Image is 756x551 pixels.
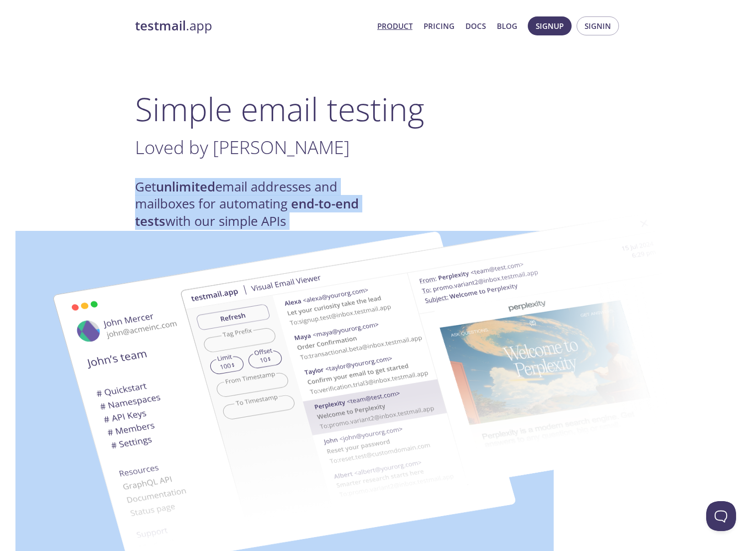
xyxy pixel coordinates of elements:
[465,19,486,32] a: Docs
[135,17,369,34] a: testmail.app
[135,17,186,34] strong: testmail
[424,19,454,32] a: Pricing
[577,16,619,35] button: Signin
[156,178,215,195] strong: unlimited
[536,19,564,32] span: Signup
[528,16,572,35] button: Signup
[135,179,378,230] h4: Get email addresses and mailboxes for automating with our simple APIs
[497,19,517,32] a: Blog
[135,90,621,128] h1: Simple email testing
[706,501,736,531] iframe: Help Scout Beacon - Open
[179,198,718,536] img: testmail-email-viewer
[135,195,359,229] strong: end-to-end tests
[135,135,350,160] span: Loved by [PERSON_NAME]
[377,19,413,32] a: Product
[585,19,611,32] span: Signin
